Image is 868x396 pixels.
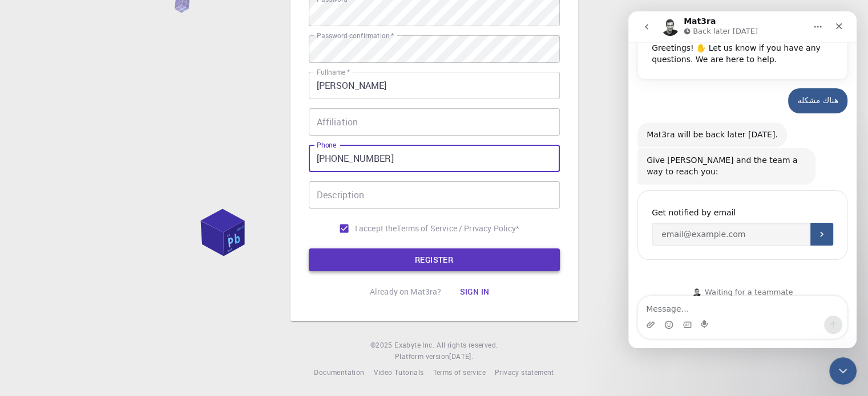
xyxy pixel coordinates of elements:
span: I accept the [355,223,397,234]
button: Upload attachment [18,309,27,318]
button: Emoji picker [36,309,45,318]
button: Submit [182,211,205,234]
a: [DATE]. [449,351,473,362]
button: Start recording [72,309,82,318]
div: Give [PERSON_NAME] and the team a way to reach you: [9,137,187,173]
span: Exabyte Inc. [394,340,434,349]
input: Enter your email [23,211,182,234]
button: REGISTER [309,248,560,271]
div: Waiting for a teammate [11,276,217,285]
a: Terms of Service / Privacy Policy* [397,223,519,234]
button: Gif picker [54,309,63,318]
img: Profile image for Timur [64,276,73,285]
div: Matt Erran says… [9,174,219,267]
a: Privacy statement [495,367,554,378]
button: Sign in [450,280,498,303]
div: Mat3ra will be back later [DATE]. [18,118,150,129]
p: Already on Mat3ra? [370,286,442,297]
span: © 2025 [370,340,394,351]
a: Exabyte Inc. [394,340,434,351]
span: All rights reserved. [437,340,498,351]
textarea: Message… [10,285,219,304]
div: Get notified by email [23,194,205,208]
span: Privacy statement [495,368,554,377]
span: Video Tutorials [373,368,423,377]
div: Give [PERSON_NAME] and the team a way to reach you: [18,144,178,166]
span: Documentation [314,368,364,377]
a: Terms of service [433,367,485,378]
label: Fullname [317,67,350,77]
div: Mat3ra will be back later [DATE]. [9,111,159,136]
span: [DATE] . [449,352,473,361]
div: Matt Erran says… [9,137,219,174]
iframe: Intercom live chat [829,357,857,385]
a: Documentation [314,367,364,378]
div: هناك مشكله [169,84,210,95]
div: هناك مشكله [160,77,219,102]
span: Platform version [395,351,449,362]
div: Greetings! ✋ Let us know if you have any questions. We are here to help. [23,31,205,54]
div: user says… [9,77,219,111]
span: Terms of service [433,368,485,377]
label: Phone [317,140,336,150]
div: Matt Erran says… [9,111,219,137]
iframe: Intercom live chat [628,11,857,348]
p: Terms of Service / Privacy Policy * [397,223,519,234]
button: Send a message… [196,304,214,322]
a: Video Tutorials [373,367,423,378]
label: Password confirmation [317,31,394,40]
